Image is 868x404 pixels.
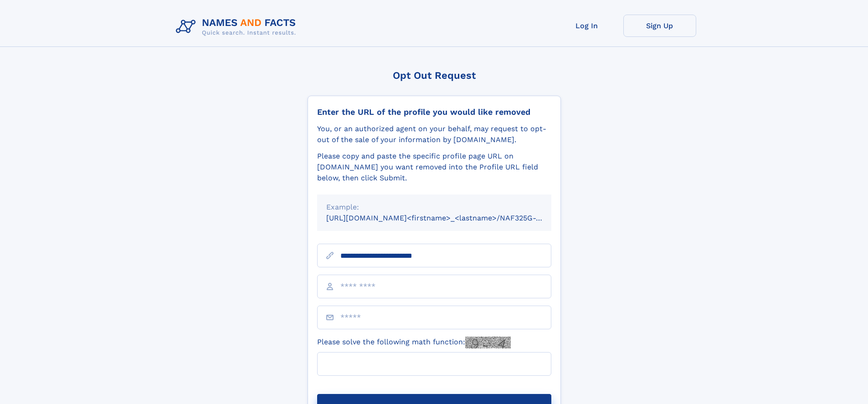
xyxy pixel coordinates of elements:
div: Enter the URL of the profile you would like removed [317,107,551,117]
img: Logo Names and Facts [172,15,303,39]
a: Sign Up [623,15,696,37]
div: Example: [326,202,542,213]
div: You, or an authorized agent on your behalf, may request to opt-out of the sale of your informatio... [317,123,551,145]
small: [URL][DOMAIN_NAME]<firstname>_<lastname>/NAF325G-xxxxxxxx [326,214,569,222]
a: Log In [550,15,623,37]
div: Please copy and paste the specific profile page URL on [DOMAIN_NAME] you want removed into the Pr... [317,151,551,184]
label: Please solve the following math function: [317,337,511,348]
div: Opt Out Request [308,70,561,81]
